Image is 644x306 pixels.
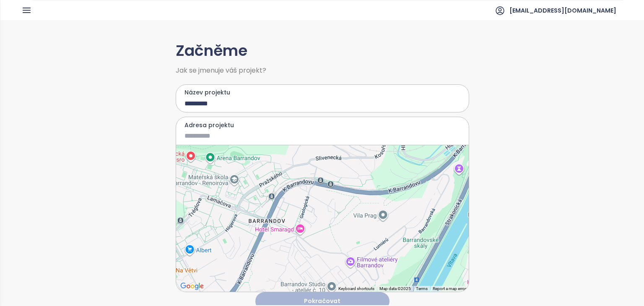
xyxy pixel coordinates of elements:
a: Report a map error [433,286,466,291]
button: Keyboard shortcuts [338,286,374,292]
span: Map data ©2025 [379,286,411,291]
label: Adresa projektu [184,120,460,130]
a: Open this area in Google Maps (opens a new window) [178,281,206,292]
label: Název projektu [184,88,460,97]
h1: Začněme [176,39,469,63]
a: Terms (opens in new tab) [416,286,428,291]
img: Google [178,281,206,292]
span: Jak se jmenuje váš projekt? [176,67,469,74]
span: [EMAIL_ADDRESS][DOMAIN_NAME] [509,0,616,21]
